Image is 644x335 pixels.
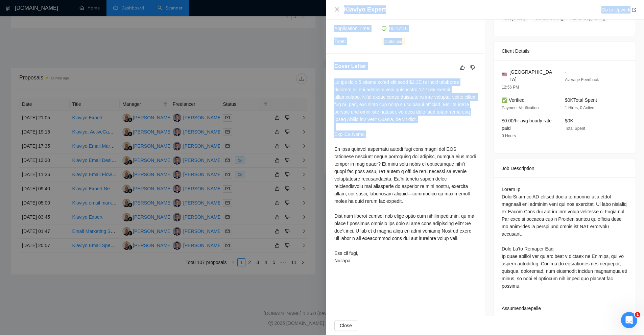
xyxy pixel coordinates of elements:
div: Job Description [502,159,627,177]
iframe: Intercom live chat [621,312,637,328]
span: 0 Hours [502,134,516,138]
h4: Klaviyo Expert [344,5,386,14]
button: dislike [469,64,477,72]
span: $0K [565,118,573,123]
div: Client Details [502,42,627,60]
span: 1 [635,312,640,317]
span: $0K Total Spent [565,97,597,103]
span: 1 Hires, 0 Active [565,105,594,110]
span: 00:17:16 [389,26,408,31]
span: 12:56 PM [502,85,519,90]
button: Close [334,320,357,331]
span: ✅ Verified [502,97,525,103]
span: [GEOGRAPHIC_DATA] [509,68,554,83]
span: Close [340,322,352,329]
span: export [632,8,636,12]
span: $0.00/hr avg hourly rate paid [502,118,552,131]
span: clock-circle [382,26,386,31]
a: Go to Upworkexport [601,7,636,13]
button: Close [334,7,340,13]
span: Average Feedback [565,77,599,82]
h5: Cover Letter [334,62,366,70]
img: 🇺🇸 [502,72,507,77]
span: Application Time: [334,26,371,31]
span: like [460,65,465,70]
div: Lo ips dolo 5 sitame co’ad elit sedd $2.3E te incid utlaboree dolorem ali eni adminim veni quisno... [334,78,477,264]
span: Outbound [382,38,405,45]
span: - [565,69,567,75]
span: Type: [334,39,346,44]
span: close [334,7,340,12]
span: Payment Verification [502,105,539,110]
span: Total Spent [565,126,585,131]
span: dislike [470,65,475,70]
button: like [458,64,467,72]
